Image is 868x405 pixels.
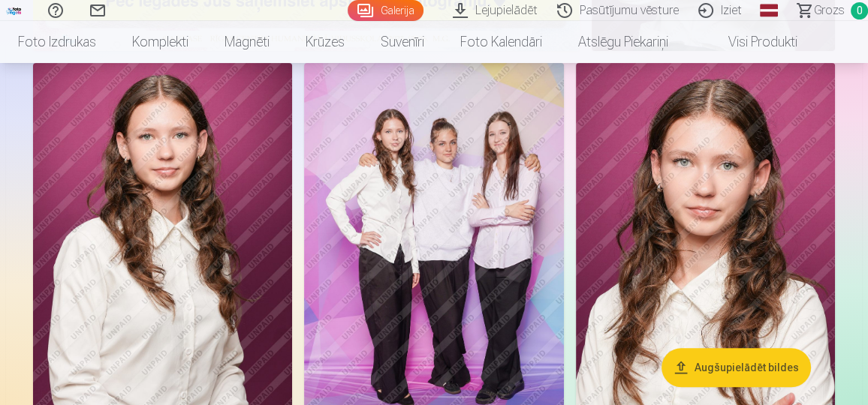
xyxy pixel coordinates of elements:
a: Komplekti [114,21,206,63]
span: 0 [851,2,868,19]
a: Atslēgu piekariņi [560,21,686,63]
img: /fa1 [6,6,23,15]
a: Magnēti [206,21,288,63]
a: Suvenīri [363,21,442,63]
a: Krūzes [288,21,363,63]
span: Grozs [814,1,845,19]
a: Foto kalendāri [442,21,560,63]
button: Augšupielādēt bildes [662,348,811,387]
a: Visi produkti [686,21,815,63]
